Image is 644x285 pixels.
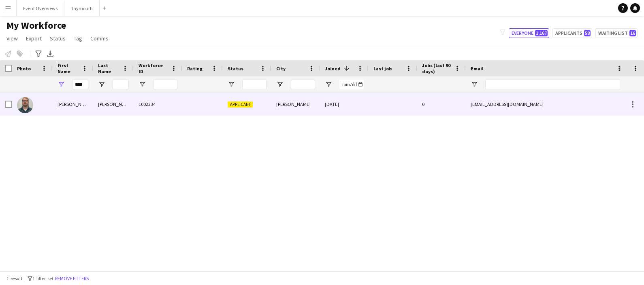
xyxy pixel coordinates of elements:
[87,33,112,44] a: Comms
[139,62,168,74] span: Workforce ID
[466,93,628,115] div: [EMAIL_ADDRESS][DOMAIN_NAME]
[471,65,484,72] span: Email
[629,30,636,36] span: 16
[509,28,549,38] button: Everyone1,167
[45,49,55,59] app-action-btn: Export XLSX
[271,93,320,115] div: [PERSON_NAME]
[98,81,105,88] button: Open Filter Menu
[17,97,33,113] img: Toby Barber
[373,65,392,72] span: Last job
[552,28,592,38] button: Applicants58
[485,80,623,89] input: Email Filter Input
[23,33,45,44] a: Export
[17,0,64,16] button: Event Overviews
[228,65,243,72] span: Status
[98,62,119,74] span: Last Name
[325,81,332,88] button: Open Filter Menu
[74,35,82,42] span: Tag
[153,80,177,89] input: Workforce ID Filter Input
[6,19,66,32] span: My Workforce
[339,80,364,89] input: Joined Filter Input
[3,33,21,44] a: View
[584,30,591,36] span: 58
[26,35,42,42] span: Export
[187,65,203,72] span: Rating
[595,28,638,38] button: Waiting list16
[228,101,253,108] span: Applicant
[32,275,53,281] span: 1 filter set
[70,33,85,44] a: Tag
[64,0,100,16] button: Taymouth
[72,80,88,89] input: First Name Filter Input
[90,35,109,42] span: Comms
[325,65,341,72] span: Joined
[58,81,65,88] button: Open Filter Menu
[417,93,466,115] div: 0
[17,65,31,72] span: Photo
[93,93,134,115] div: [PERSON_NAME]
[228,81,235,88] button: Open Filter Menu
[53,274,90,283] button: Remove filters
[139,81,146,88] button: Open Filter Menu
[320,93,369,115] div: [DATE]
[535,30,548,36] span: 1,167
[471,81,478,88] button: Open Filter Menu
[134,93,182,115] div: 1002334
[34,49,43,59] app-action-btn: Advanced filters
[53,93,93,115] div: [PERSON_NAME]
[276,65,286,72] span: City
[291,80,315,89] input: City Filter Input
[242,80,267,89] input: Status Filter Input
[113,80,129,89] input: Last Name Filter Input
[422,62,451,74] span: Jobs (last 90 days)
[6,35,18,42] span: View
[47,33,69,44] a: Status
[50,35,66,42] span: Status
[58,62,79,74] span: First Name
[276,81,284,88] button: Open Filter Menu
